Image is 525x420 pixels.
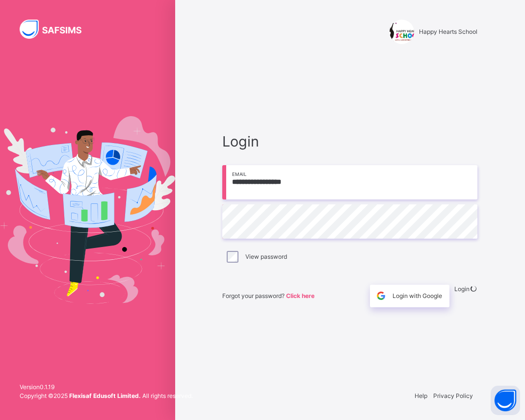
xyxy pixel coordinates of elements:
img: google.396cfc9801f0270233282035f929180a.svg [375,290,387,301]
span: Happy Hearts School [419,27,477,36]
a: Privacy Policy [433,392,473,399]
button: Open asap [491,386,520,415]
span: Forgot your password? [222,292,315,299]
span: Login with Google [393,292,442,300]
strong: Flexisaf Edusoft Limited. [69,392,141,399]
label: View password [245,252,287,261]
span: Copyright © 2025 All rights reserved. [20,392,193,399]
span: Login [454,285,470,293]
span: Version 0.1.19 [20,383,193,392]
a: Click here [286,292,315,299]
img: SAFSIMS Logo [20,20,93,39]
a: Help [415,392,427,399]
span: Login [222,131,477,152]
